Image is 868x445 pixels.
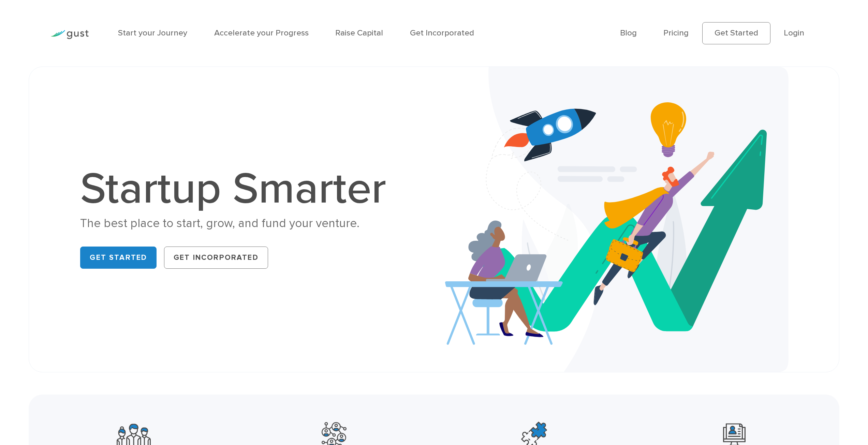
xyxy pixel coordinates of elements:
div: The best place to start, grow, and fund your venture. [80,216,399,232]
a: Get Started [80,247,157,269]
a: Pricing [663,28,689,38]
a: Get Started [702,22,770,44]
a: Get Incorporated [164,247,268,269]
a: Accelerate your Progress [214,28,309,38]
a: Login [784,28,804,38]
img: Startup Smarter Hero [445,67,789,372]
a: Raise Capital [335,28,383,38]
a: Get Incorporated [410,28,474,38]
img: Gust Logo [50,30,89,39]
a: Blog [620,28,637,38]
a: Start your Journey [118,28,187,38]
h1: Startup Smarter [80,167,399,211]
